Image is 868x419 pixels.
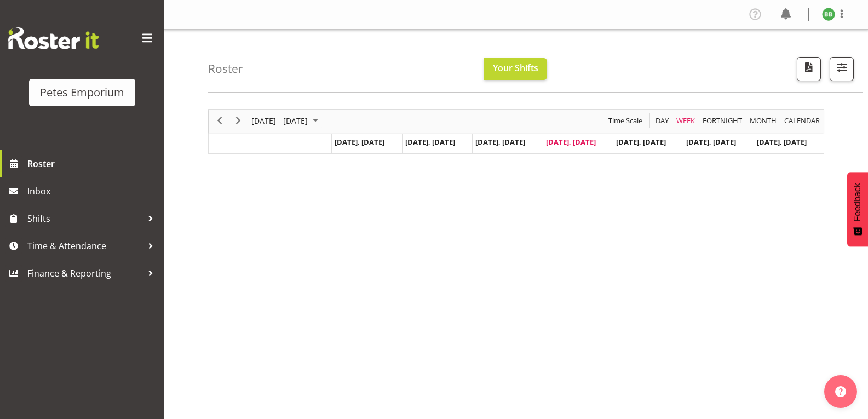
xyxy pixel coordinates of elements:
button: Timeline Month [748,114,779,128]
span: Time Scale [607,114,643,128]
span: Roster [27,156,159,172]
div: Petes Emporium [40,84,124,101]
button: Next [231,114,246,128]
span: [DATE], [DATE] [335,137,384,147]
button: Timeline Day [654,114,671,128]
span: Your Shifts [493,62,538,74]
button: Fortnight [701,114,744,128]
span: calendar [783,114,821,128]
span: [DATE], [DATE] [757,137,807,147]
span: Fortnight [702,114,743,128]
span: [DATE], [DATE] [686,137,736,147]
span: [DATE], [DATE] [475,137,525,147]
span: Month [749,114,778,128]
div: previous period [210,110,229,133]
div: next period [229,110,248,133]
img: help-xxl-2.png [835,386,846,397]
button: Filter Shifts [830,57,854,81]
span: Day [654,114,670,128]
span: Feedback [853,183,863,221]
img: Rosterit website logo [8,27,99,49]
span: [DATE] - [DATE] [250,114,309,128]
button: Month [783,114,822,128]
img: beena-bist9974.jpg [822,8,835,21]
span: Time & Attendance [27,238,142,254]
span: [DATE], [DATE] [616,137,666,147]
div: September 15 - 21, 2025 [248,110,325,133]
span: [DATE], [DATE] [546,137,596,147]
button: Time Scale [607,114,645,128]
button: Your Shifts [484,58,547,80]
div: Timeline Week of September 18, 2025 [208,109,824,154]
span: Finance & Reporting [27,265,142,282]
span: Week [675,114,696,128]
span: Shifts [27,210,142,227]
button: September 2025 [250,114,323,128]
button: Timeline Week [675,114,697,128]
span: Inbox [27,183,159,199]
span: [DATE], [DATE] [405,137,455,147]
button: Download a PDF of the roster according to the set date range. [797,57,821,81]
h4: Roster [208,62,243,75]
button: Feedback - Show survey [847,172,868,246]
button: Previous [212,114,227,128]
